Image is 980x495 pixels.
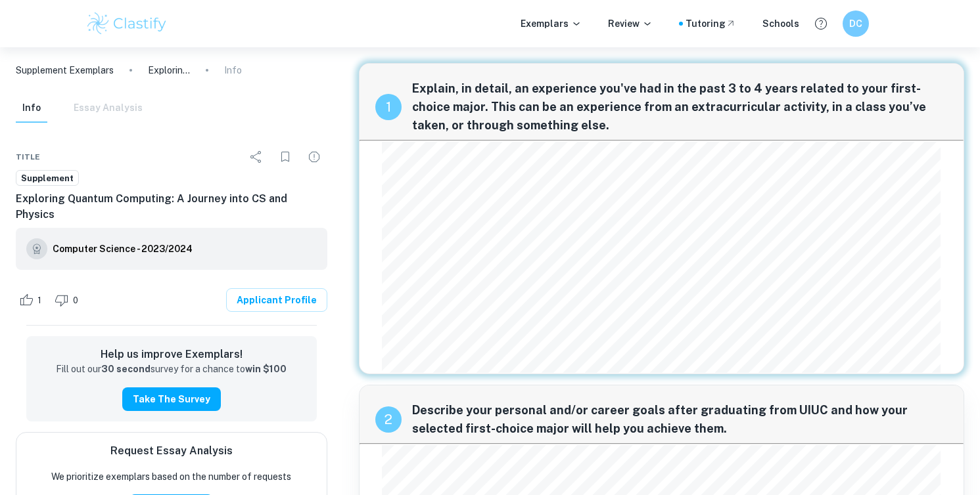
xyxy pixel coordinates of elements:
a: Supplement [16,170,79,186]
h6: Exploring Quantum Computing: A Journey into CS and Physics [16,191,327,223]
span: the IBM computer. Through the course, I gained a deeper appreciation of how physics and CS can [387,290,895,301]
strong: 30 second [101,364,151,374]
a: Tutoring [686,16,736,31]
div: recipe [375,406,402,433]
span: delved into algorithms like [PERSON_NAME] Search and Shor’s algorithm. Determined to learn more, I [387,210,925,221]
button: Take the Survey [122,387,221,411]
p: Exemplars [521,16,582,31]
strong: win $100 [245,364,287,374]
h6: Computer Science - 2023/2024 [53,242,193,256]
span: Through the course, I gained hands-on experience with IBM’s Quantum Cloud Computer and [387,190,868,202]
p: Fill out our survey for a chance to [56,362,287,377]
span: collaborate to work toward tangible applications from enhanced data security to more efficient [387,309,885,320]
span: Python and subsequently Qiskit, an industry-standard tool, to move away from the UI interface of [387,270,894,281]
span: Explain, in detail, an experience you've had in the past 3 to 4 years related to your first-choic... [412,79,948,135]
h6: Help us improve Exemplars! [37,347,306,362]
a: Supplement Exemplars [16,63,114,77]
span: Describe your personal and/or career goals after graduating from UIUC and how your selected first... [412,401,948,438]
div: Share [243,144,269,170]
span: Title [16,151,40,163]
span: simulating particles using the Cosmic Linear Anisotropy Solving System, fuelling my interest in [387,474,883,485]
p: Review [608,16,653,31]
span: Supplement [16,172,78,185]
span: subjects with [PERSON_NAME]’s prestigious CS + x program. [387,349,710,360]
span: introduced me to the realm of quantum computing—triggering my interest in CS and Physics. [387,171,876,182]
span: rotations on the [PERSON_NAME] sphere to how tensor products model quantum-bit-strings; I self-ta... [387,249,948,261]
span: modelling of material properties on a molecular level—reaffirming my desire to study these two [387,329,889,340]
div: Report issue [301,144,327,170]
h6: Request Essay Analysis [110,443,233,459]
span: 0 [66,294,85,307]
button: Info [16,94,47,123]
span: As an aspiring STEM major, I completed the first edition of the “Qubit by Qubit” course which [387,151,872,162]
h6: DC [848,16,863,31]
a: Applicant Profile [226,288,327,312]
a: Computer Science - 2023/2024 [53,238,193,259]
p: Exploring Quantum Computing: A Journey into CS and Physics [148,63,190,77]
button: Help and Feedback [810,12,832,35]
div: recipe [375,94,402,120]
span: 1 [30,294,49,307]
div: Like [16,290,49,311]
div: Bookmark [272,144,298,170]
p: Info [224,63,242,77]
a: Schools [762,16,799,31]
button: DC [843,11,869,37]
p: We prioritize exemplars based on the number of requests [51,469,291,484]
img: Clastify logo [85,11,169,37]
div: Dislike [51,290,85,311]
span: explored the mathematics of quantum computing from learning how quantum logic-[PERSON_NAME] perform [387,230,971,241]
